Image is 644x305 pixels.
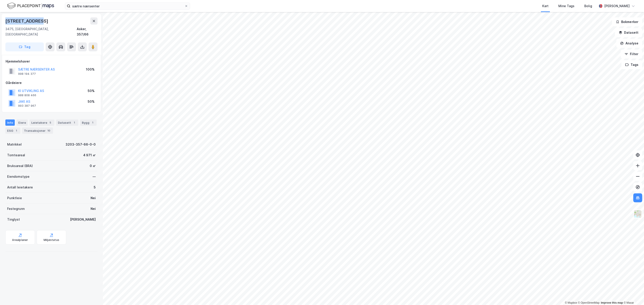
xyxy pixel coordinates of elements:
div: Transaksjoner [22,127,53,134]
input: Søk på adresse, matrikkel, gårdeiere, leietakere eller personer [70,3,184,9]
img: Z [633,210,642,218]
button: Analyse [616,39,642,48]
div: — [93,174,96,179]
div: Nei [91,195,96,201]
div: Matrikkel [7,142,22,147]
div: 10 [47,128,51,133]
div: Datasett [56,119,78,126]
div: Eiere [17,119,28,126]
div: 100% [86,67,95,72]
button: Datasett [615,28,642,37]
img: logo.f888ab2527a4732fd821a326f86c7f29.svg [7,2,54,10]
div: Gårdeiere [6,80,97,86]
div: 998 194 377 [18,72,36,76]
button: Bokmerker [612,17,642,26]
div: Nei [91,206,96,211]
div: Arealplaner [12,238,28,242]
button: Filter [621,50,642,58]
div: [PERSON_NAME] [604,3,630,9]
div: 3203-357-66-0-0 [66,142,96,147]
div: Antall leietakere [7,185,33,190]
div: Hjemmelshaver [6,59,97,64]
div: 0 ㎡ [90,163,96,169]
div: 5 [94,185,96,190]
div: Festegrunn [7,206,25,211]
div: 5 [48,120,53,125]
div: Bruksareal (BRA) [7,163,33,169]
div: [PERSON_NAME] [70,217,96,222]
div: Punktleie [7,195,22,201]
div: 988 808 466 [18,94,36,97]
div: Asker, 357/66 [77,26,97,37]
div: 1 [90,120,95,125]
a: Improve this map [601,301,623,304]
div: 993 387 967 [18,104,36,108]
div: 1 [72,120,76,125]
div: Info [5,119,15,126]
div: Kart [542,3,549,9]
div: Eiendomstype [7,174,30,179]
div: 50% [88,99,95,104]
div: Bolig [584,3,592,9]
div: ESG [5,127,20,134]
div: Leietakere [30,119,54,126]
button: Tags [621,60,642,69]
div: 50% [88,88,95,94]
div: Tinglyst [7,217,20,222]
div: 1 [14,128,19,133]
a: Mapbox [565,301,577,304]
div: [STREET_ADDRESS] [5,17,49,25]
div: Bygg [80,119,97,126]
div: Tomteareal [7,152,25,158]
div: 3475, [GEOGRAPHIC_DATA], [GEOGRAPHIC_DATA] [5,26,77,37]
div: 4 971 ㎡ [83,152,96,158]
div: Miljøstatus [44,238,59,242]
iframe: Chat Widget [622,284,644,305]
a: OpenStreetMap [578,301,600,304]
button: Tag [5,42,44,51]
div: Mine Tags [558,3,574,9]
